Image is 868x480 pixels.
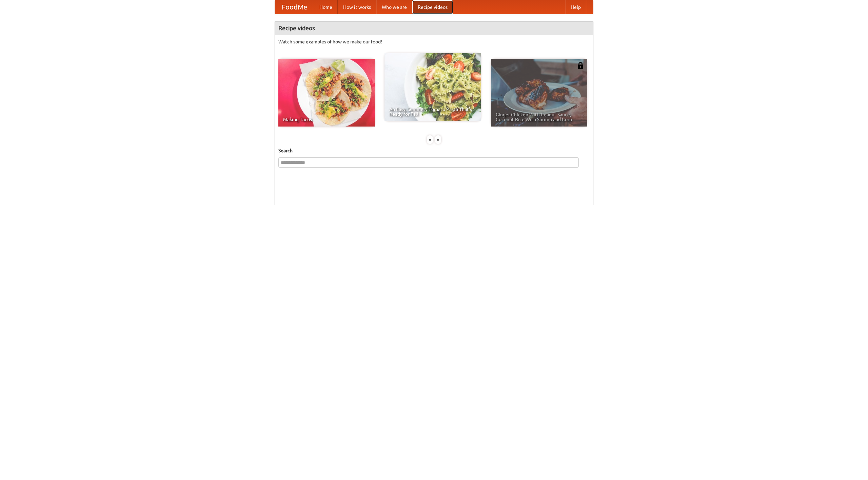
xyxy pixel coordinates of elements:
a: Recipe videos [412,0,453,14]
span: An Easy, Summery Tomato Pasta That's Ready for Fall [389,107,476,116]
a: Making Tacos [278,59,375,127]
div: » [435,135,441,144]
a: FoodMe [275,0,314,14]
div: « [427,135,433,144]
h4: Recipe videos [275,21,593,35]
p: Watch some examples of how we make our food! [278,38,590,45]
span: Making Tacos [283,117,370,122]
h5: Search [278,147,590,154]
a: Help [565,0,586,14]
a: Who we are [376,0,412,14]
a: How it works [338,0,376,14]
a: Home [314,0,338,14]
img: 483408.png [577,62,584,69]
a: An Easy, Summery Tomato Pasta That's Ready for Fall [384,53,481,121]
